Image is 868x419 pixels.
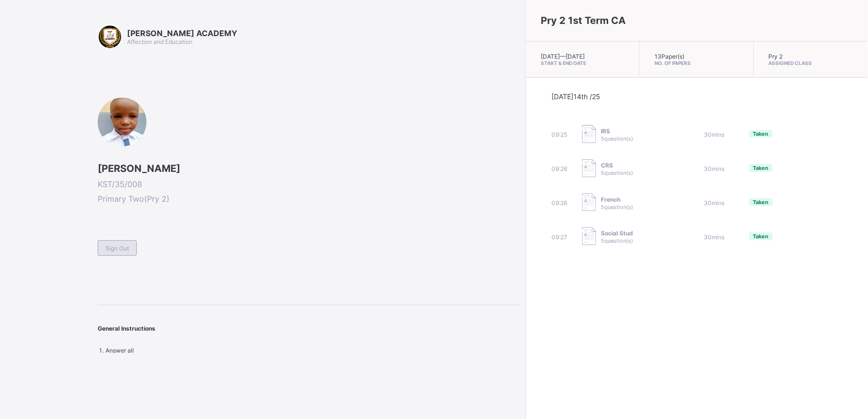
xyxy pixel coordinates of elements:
[655,53,684,60] span: 13 Paper(s)
[582,227,596,245] img: take_paper.cd97e1aca70de81545fe8e300f84619e.svg
[601,204,634,210] span: 5 question(s)
[541,53,585,60] span: [DATE] — [DATE]
[552,165,568,172] span: 09:26
[601,127,634,135] span: IRS
[704,199,725,207] span: 30 mins
[552,199,568,207] span: 09:26
[106,245,129,252] span: Sign Out
[753,130,769,137] span: Taken
[601,196,634,203] span: French
[552,131,568,138] span: 09:25
[127,38,192,45] span: Affection and Education
[753,199,769,206] span: Taken
[601,237,634,244] span: 5 question(s)
[541,60,625,66] span: Start & End Date
[704,131,725,138] span: 30 mins
[98,194,521,204] span: Primary Two ( Pry 2 )
[541,15,626,26] span: Pry 2 1st Term CA
[98,325,155,332] span: General Instructions
[552,233,568,241] span: 09:27
[601,162,634,169] span: CRS
[704,165,725,172] span: 30 mins
[655,60,739,66] span: No. of Papers
[601,169,634,176] span: 5 question(s)
[753,165,769,171] span: Taken
[582,193,596,211] img: take_paper.cd97e1aca70de81545fe8e300f84619e.svg
[704,233,725,241] span: 30 mins
[98,179,521,189] span: KST/35/008
[601,135,634,142] span: 5 question(s)
[582,159,596,177] img: take_paper.cd97e1aca70de81545fe8e300f84619e.svg
[601,230,634,237] span: Social Stud
[769,60,853,66] span: Assigned Class
[127,28,237,38] span: [PERSON_NAME] ACADEMY
[582,125,596,143] img: take_paper.cd97e1aca70de81545fe8e300f84619e.svg
[106,347,134,354] span: Answer all
[98,163,521,174] span: [PERSON_NAME]
[769,53,783,60] span: Pry 2
[552,92,601,101] span: [DATE] 14th /25
[753,233,769,240] span: Taken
